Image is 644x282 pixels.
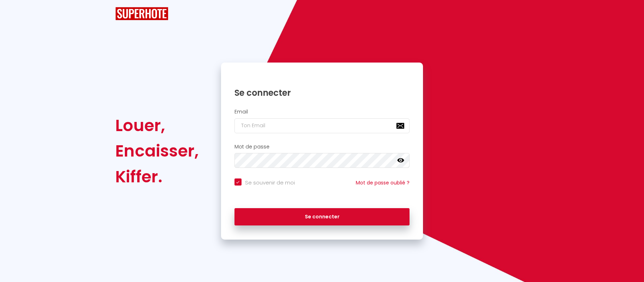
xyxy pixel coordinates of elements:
h2: Mot de passe [234,144,410,150]
h1: Se connecter [234,87,410,98]
button: Se connecter [234,208,410,226]
a: Mot de passe oublié ? [356,179,410,186]
div: Louer, [115,113,199,138]
input: Ton Email [234,118,410,133]
img: SuperHote logo [115,7,168,20]
h2: Email [234,109,410,115]
div: Encaisser, [115,138,199,164]
div: Kiffer. [115,164,199,189]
